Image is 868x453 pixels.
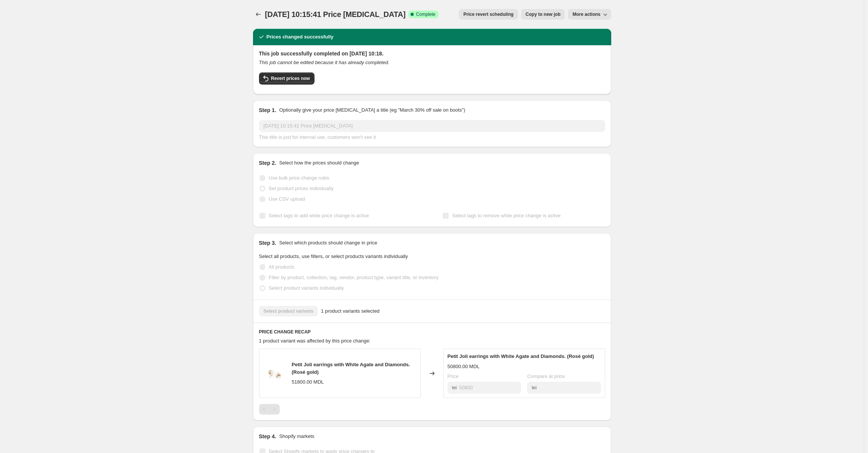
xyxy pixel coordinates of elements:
[527,373,565,379] span: Compare at price
[259,433,276,440] h2: Step 4.
[259,60,390,65] i: This job cannot be edited because it has already completed.
[267,33,334,41] h2: Prices changed successfully
[259,239,276,247] h2: Step 3.
[321,307,379,315] span: 1 product variants selected
[526,11,561,17] span: Copy to new job
[452,385,457,390] span: lei
[292,362,410,375] span: Petit Joli earrings with White Agate and Diamonds. (Rosé gold)
[448,353,594,359] span: Petit Joli earrings with White Agate and Diamonds. (Rosé gold)
[292,378,324,386] div: 51800.00 MDL
[263,362,286,385] img: 16131R_1080x1080_2deb8c0f-b046-4390-a8d5-29c4a412fbf6_80x.png
[269,213,369,218] span: Select tags to add while price change is active
[265,10,406,18] span: [DATE] 10:15:41 Price [MEDICAL_DATA]
[269,175,329,181] span: Use bulk price change rules
[448,363,480,370] div: 50800.00 MDL
[279,159,359,167] p: Select how the prices should change
[459,9,518,20] button: Price revert scheduling
[259,253,408,259] span: Select all products, use filters, or select products variants individually
[259,50,605,57] h2: This job successfully completed on [DATE] 10:18.
[259,329,605,335] h6: PRICE CHANGE RECAP
[463,11,514,17] span: Price revert scheduling
[259,72,314,84] button: Revert prices now
[269,275,439,280] span: Filter by product, collection, tag, vendor, product type, variant title, or inventory
[259,159,276,167] h2: Step 2.
[259,106,276,114] h2: Step 1.
[259,404,280,415] nav: Pagination
[448,373,459,379] span: Price
[269,264,294,270] span: All products
[568,9,611,20] button: More actions
[269,186,334,191] span: Set product prices individually
[532,385,537,390] span: lei
[279,239,377,247] p: Select which products should change in price
[279,106,465,114] p: Optionally give your price [MEDICAL_DATA] a title (eg "March 30% off sale on boots")
[521,9,565,20] button: Copy to new job
[416,11,435,17] span: Complete
[259,338,371,344] span: 1 product variant was affected by this price change:
[269,285,344,291] span: Select product variants individually
[259,134,376,140] span: This title is just for internal use, customers won't see it
[572,11,600,17] span: More actions
[253,9,264,20] button: Price change jobs
[271,75,310,81] span: Revert prices now
[259,120,605,132] input: 30% off holiday sale
[269,196,305,202] span: Use CSV upload
[279,433,314,440] p: Shopify markets
[452,213,561,218] span: Select tags to remove while price change is active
